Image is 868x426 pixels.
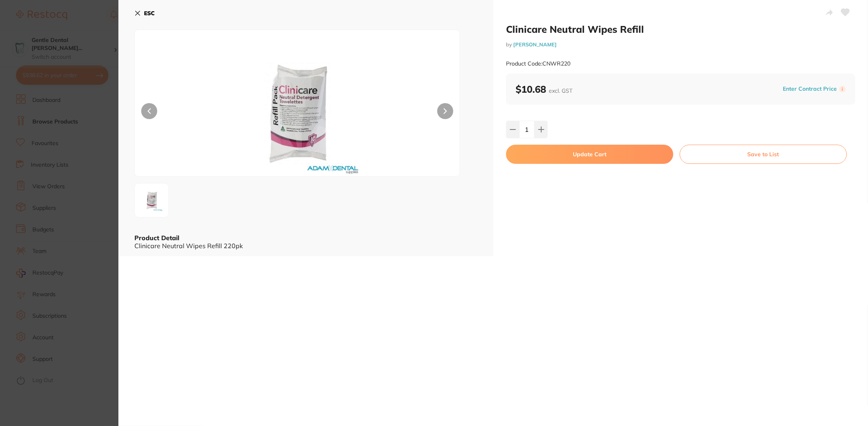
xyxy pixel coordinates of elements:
b: Product Detail [134,234,179,242]
span: excl. GST [549,87,572,94]
button: Save to List [680,145,847,164]
img: MjAuanBn [200,50,394,176]
img: Profile image for Restocq [18,19,31,32]
button: ESC [134,6,155,20]
a: [PERSON_NAME] [513,41,557,48]
b: ESC [144,10,155,17]
b: $10.68 [516,83,572,95]
button: Update Cart [506,145,673,164]
h2: Clinicare Neutral Wipes Refill [506,23,855,35]
div: Clinicare Neutral Wipes Refill 220pk [134,242,477,249]
button: Enter Contract Price [780,85,839,93]
div: Message content [35,17,142,137]
small: Product Code: CNWR220 [506,60,570,67]
img: MjAuanBn [137,186,166,215]
p: Message from Restocq, sent 4m ago [35,140,142,147]
label: i [839,86,846,92]
small: by [506,42,855,48]
div: Hi [PERSON_NAME], ​ Starting [DATE], we’re making some updates to our product offerings on the Re... [35,17,142,205]
div: message notification from Restocq, 4m ago. Hi Gentle, ​ Starting 11 August, we’re making some upd... [12,12,148,152]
